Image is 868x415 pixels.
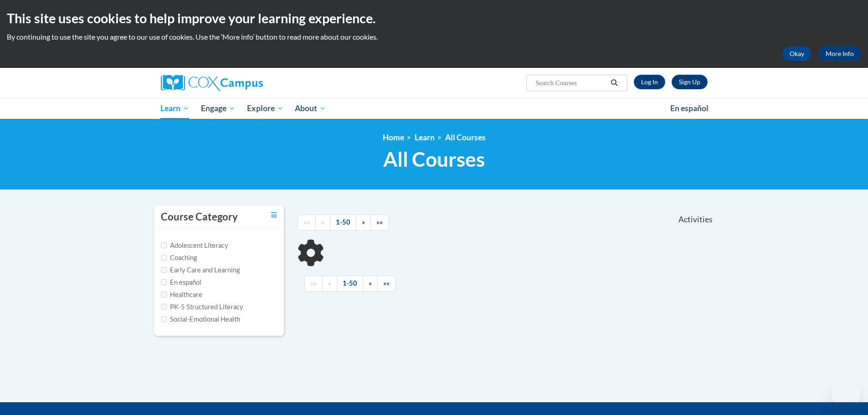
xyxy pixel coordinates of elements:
[670,103,709,113] span: En español
[678,215,713,225] span: Activities
[7,9,861,27] h2: This site uses cookies to help improve your learning experience.
[315,215,330,231] a: Previous
[161,265,240,275] label: Early Care and Learning
[161,75,263,91] img: Cox Campus
[310,279,317,287] span: ««
[161,292,167,297] input: Checkbox for Options
[634,75,665,89] a: Log In
[161,304,167,310] input: Checkbox for Options
[321,218,324,226] span: «
[322,276,337,292] a: Previous
[247,103,283,114] span: Explore
[328,279,331,287] span: «
[383,279,390,287] span: »»
[664,99,714,118] a: En español
[415,133,435,142] a: Learn
[303,218,310,226] span: ««
[161,279,167,285] input: Checkbox for Options
[160,103,189,114] span: Learn
[161,267,167,273] input: Checkbox for Options
[161,255,167,261] input: Checkbox for Options
[818,46,861,61] a: More Info
[161,314,240,324] label: Social-Emotional Health
[161,302,243,312] label: PK-5 Structured Literacy
[370,215,389,231] a: End
[295,103,326,114] span: About
[7,32,861,42] p: By continuing to use the site you agree to our use of cookies. Use the ‘More info’ button to read...
[195,98,241,119] a: Engage
[147,98,721,119] div: Main menu
[161,210,238,224] h3: Course Category
[161,316,167,322] input: Checkbox for Options
[161,242,167,248] input: Checkbox for Options
[534,77,607,88] input: Search Courses
[271,210,277,220] a: Toggle collapse
[330,215,356,231] a: 1-50
[383,147,485,171] span: All Courses
[445,133,486,142] a: All Courses
[376,218,383,226] span: »»
[363,276,378,292] a: Next
[383,133,404,142] a: Home
[782,46,812,61] button: Okay
[377,276,395,292] a: End
[161,241,228,251] label: Adolescent Literacy
[610,80,618,87] i: 
[304,276,323,292] a: Begining
[607,77,621,88] button: Search
[289,98,332,119] a: About
[832,379,861,408] iframe: Button to launch messaging window
[201,103,235,114] span: Engage
[161,75,334,91] a: Cox Campus
[241,98,289,119] a: Explore
[672,75,708,89] a: Register
[155,98,195,119] a: Learn
[337,276,363,292] a: 1-50
[161,277,201,287] label: En español
[298,215,316,231] a: Begining
[369,279,372,287] span: »
[161,290,202,300] label: Healthcare
[356,215,371,231] a: Next
[362,218,365,226] span: »
[161,253,197,263] label: Coaching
